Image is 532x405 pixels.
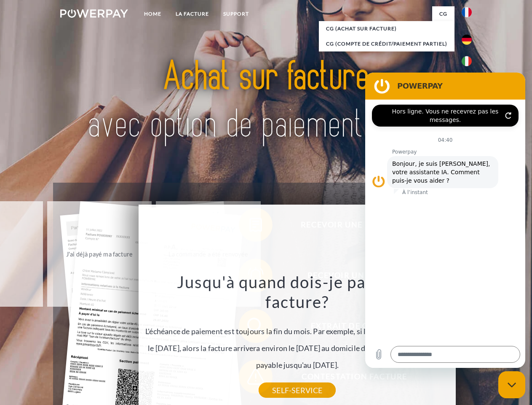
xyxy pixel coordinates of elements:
[60,9,128,18] img: logo-powerpay-white.svg
[137,6,168,22] a: Home
[144,272,451,390] div: L'échéance de paiement est toujours la fin du mois. Par exemple, si la commande a été passée le [...
[144,272,451,312] h3: Jusqu'à quand dois-je payer ma facture?
[462,7,472,17] img: fr
[432,6,454,22] a: CG
[259,383,336,398] a: SELF-SERVICE
[498,371,525,398] iframe: Bouton de lancement de la fenêtre de messagerie, conversation en cours
[319,21,454,36] a: CG (achat sur facture)
[319,36,454,51] a: CG (Compte de crédit/paiement partiel)
[365,73,525,368] iframe: Fenêtre de messagerie
[216,6,256,22] a: Support
[168,6,216,22] a: LA FACTURE
[462,56,472,66] img: it
[52,248,147,259] div: J'ai déjà payé ma facture
[80,40,452,162] img: title-powerpay_fr.svg
[462,35,472,45] img: de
